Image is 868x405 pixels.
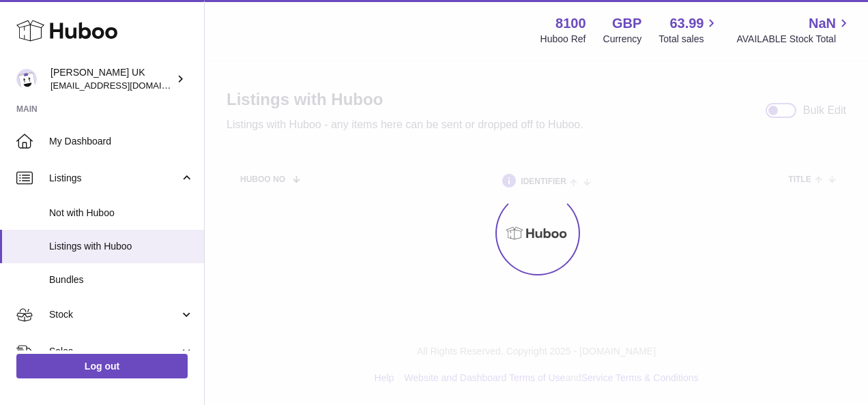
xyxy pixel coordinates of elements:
[49,207,194,220] span: Not with Huboo
[603,33,642,46] div: Currency
[49,240,194,253] span: Listings with Huboo
[736,14,852,46] a: NaN AVAILABLE Stock Total
[669,14,704,33] span: 63.99
[612,14,641,33] strong: GBP
[540,33,586,46] div: Huboo Ref
[49,273,194,286] span: Bundles
[659,14,719,46] a: 63.99 Total sales
[16,69,37,89] img: internalAdmin-8100@internal.huboo.com
[49,308,179,321] span: Stock
[16,354,188,378] a: Log out
[49,135,194,148] span: My Dashboard
[50,66,173,92] div: [PERSON_NAME] UK
[50,80,201,91] span: [EMAIL_ADDRESS][DOMAIN_NAME]
[659,33,719,46] span: Total sales
[736,33,852,46] span: AVAILABLE Stock Total
[49,345,179,358] span: Sales
[49,172,179,185] span: Listings
[809,14,836,33] span: NaN
[555,14,586,33] strong: 8100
